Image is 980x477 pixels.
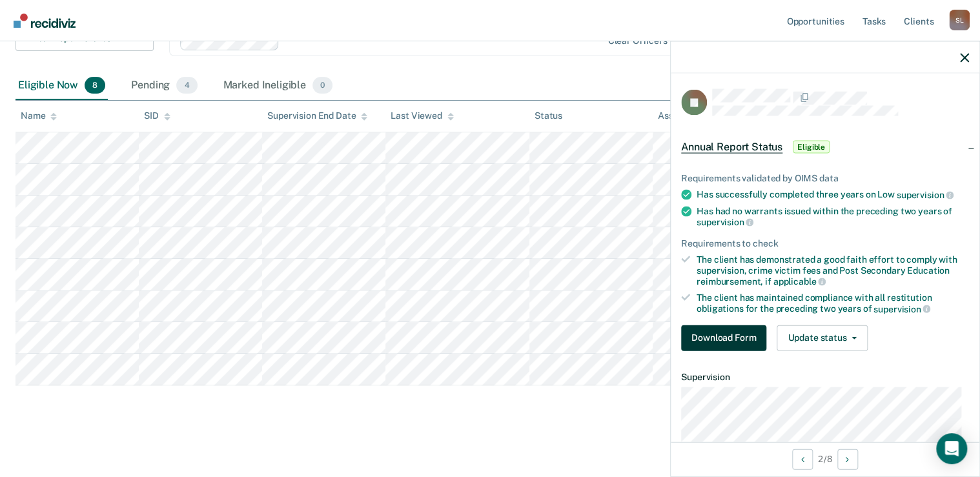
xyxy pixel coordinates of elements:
a: Navigate to form link [681,325,771,350]
div: Open Intercom Messenger [936,433,967,464]
button: Update status [777,325,868,350]
div: Requirements to check [681,238,969,249]
button: Previous Opportunity [792,449,813,469]
div: Annual Report StatusEligible [671,127,979,168]
div: Pending [128,72,199,100]
span: supervision [873,303,930,314]
div: Marked Ineligible [221,72,336,100]
div: 2 / 8 [671,441,979,476]
div: Name [21,110,57,121]
div: Has had no warrants issued within the preceding two years of [697,205,969,227]
span: supervision [897,189,954,199]
span: 4 [176,77,197,94]
div: The client has maintained compliance with all restitution obligations for the preceding two years of [697,292,969,314]
button: Profile dropdown button [949,10,970,30]
div: Has successfully completed three years on Low [697,189,969,201]
dt: Supervision [681,371,969,382]
button: Next Opportunity [837,449,858,469]
img: Recidiviz [14,14,76,28]
div: Requirements validated by OIMS data [681,173,969,184]
div: Assigned to [658,110,719,121]
div: SID [144,110,170,121]
span: 0 [312,77,332,94]
span: 8 [85,77,105,94]
div: Last Viewed [391,110,453,121]
span: Annual Report Status [681,141,782,154]
div: Eligible Now [15,72,108,100]
div: S L [949,10,970,30]
span: Eligible [793,141,830,154]
button: Download Form [681,325,766,350]
span: supervision [697,217,753,227]
div: The client has demonstrated a good faith effort to comply with supervision, crime victim fees and... [697,254,969,287]
div: Supervision End Date [267,110,367,121]
div: Status [535,110,562,121]
span: applicable [773,276,826,287]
